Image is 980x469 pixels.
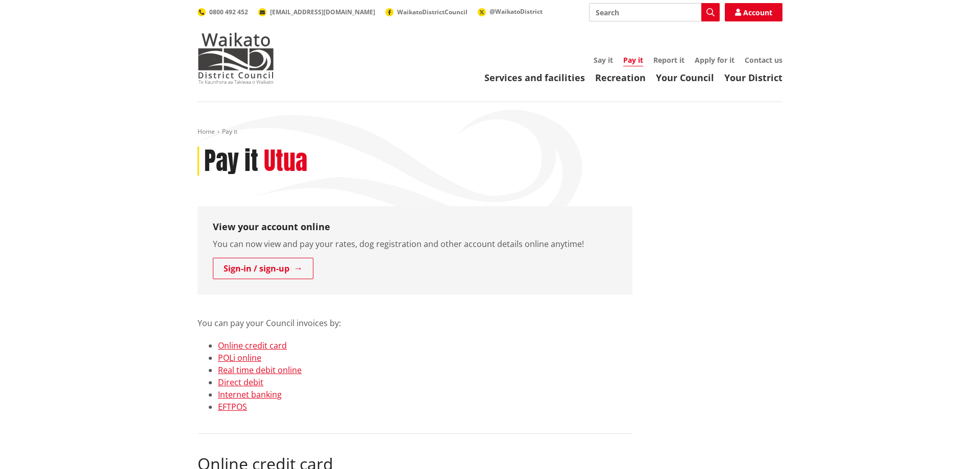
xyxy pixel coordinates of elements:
[656,71,714,84] a: Your Council
[478,7,543,16] a: @WaikatoDistrict
[258,8,375,16] a: [EMAIL_ADDRESS][DOMAIN_NAME]
[589,3,720,21] input: Search input
[213,238,617,250] p: You can now view and pay your rates, dog registration and other account details online anytime!
[198,128,782,136] nav: breadcrumb
[489,7,543,16] span: @WaikatoDistrict
[595,71,646,84] a: Recreation
[218,389,282,400] a: Internet banking
[745,55,782,65] a: Contact us
[594,55,613,65] a: Say it
[218,340,287,351] a: Online credit card
[213,221,617,233] h3: View your account online
[218,401,247,412] a: EFTPOS
[209,8,248,16] span: 0800 492 452
[222,127,237,136] span: Pay it
[270,8,375,16] span: [EMAIL_ADDRESS][DOMAIN_NAME]
[198,305,632,329] p: You can pay your Council invoices by:
[397,8,468,16] span: WaikatoDistrictCouncil
[653,55,684,65] a: Report it
[213,258,313,279] a: Sign-in / sign-up
[198,33,274,84] img: Waikato District Council - Te Kaunihera aa Takiwaa o Waikato
[725,3,782,21] a: Account
[695,55,734,65] a: Apply for it
[264,146,307,176] h2: Utua
[204,146,258,176] h1: Pay it
[218,377,263,388] a: Direct debit
[484,71,585,84] a: Services and facilities
[218,352,261,363] a: POLi online
[623,55,643,66] a: Pay it
[198,127,215,136] a: Home
[385,8,468,16] a: WaikatoDistrictCouncil
[724,71,782,84] a: Your District
[218,364,302,376] a: Real time debit online
[198,8,248,16] a: 0800 492 452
